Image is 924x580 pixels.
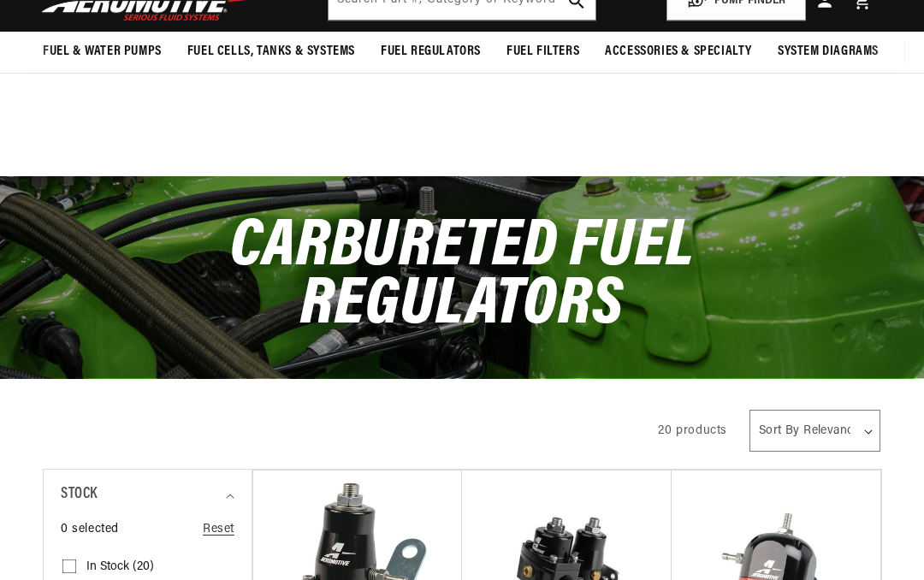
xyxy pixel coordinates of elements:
summary: System Diagrams [765,32,891,72]
span: Accessories & Specialty [605,43,752,61]
summary: Fuel Cells, Tanks & Systems [175,32,368,72]
span: Fuel Filters [506,43,579,61]
span: Fuel Regulators [381,43,481,61]
span: Fuel & Water Pumps [43,43,162,61]
span: Stock [61,482,98,507]
span: In stock (20) [86,559,154,575]
span: 20 products [658,424,727,437]
summary: Accessories & Specialty [592,32,765,72]
summary: Stock (0 selected) [61,470,234,520]
span: Carbureted Fuel Regulators [230,214,695,340]
span: 0 selected [61,520,119,539]
summary: Fuel & Water Pumps [30,32,175,72]
span: System Diagrams [778,43,879,61]
summary: Fuel Filters [494,32,592,72]
summary: Fuel Regulators [368,32,494,72]
a: Reset [203,520,234,539]
span: Fuel Cells, Tanks & Systems [187,43,355,61]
